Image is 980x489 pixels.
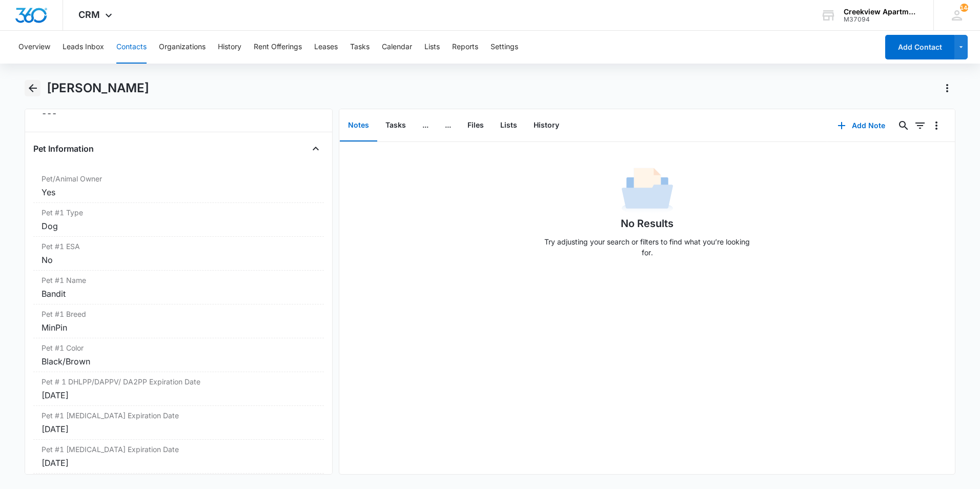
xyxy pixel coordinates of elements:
button: Search... [895,117,912,134]
div: Yes [42,186,316,198]
label: Pet #1 Name [42,275,316,286]
div: Pet #1 [MEDICAL_DATA] Expiration Date[DATE] [33,440,324,474]
button: Contacts [116,31,147,64]
h1: [PERSON_NAME] [47,80,149,96]
button: ... [414,110,437,141]
button: Tasks [350,31,370,64]
button: Add Contact [885,35,954,59]
button: History [218,31,241,64]
h4: Pet Information [33,142,94,155]
button: Overflow Menu [928,117,945,134]
label: Pet #1 ESA [42,241,316,252]
button: Leases [314,31,338,64]
span: CRM [78,9,100,20]
button: Calendar [382,31,412,64]
label: Pet # 1 DHLPP/DAPPV/ DA2PP Expiration Date [42,376,316,387]
button: Tasks [377,110,414,141]
div: Bandit [42,288,316,300]
button: Reports [452,31,478,64]
div: notifications count [960,4,968,12]
button: Lists [492,110,525,141]
div: Pet #1 NameBandit [33,271,324,304]
button: Rent Offerings [254,31,302,64]
label: Pet #1 [MEDICAL_DATA] Expiration Date [42,444,316,455]
div: Pet # 1 DHLPP/DAPPV/ DA2PP Expiration Date[DATE] [33,372,324,406]
div: MinPin [42,321,316,334]
div: Dog [42,220,316,232]
div: Pet/Animal OwnerYes [33,169,324,203]
button: Actions [939,80,955,96]
div: No [42,254,316,266]
img: No Data [622,165,673,216]
div: Pet #1 ColorBlack/Brown [33,338,324,372]
p: Try adjusting your search or filters to find what you’re looking for. [540,236,755,258]
button: Filters [912,117,928,134]
div: Pet #1 BreedMinPin [33,304,324,338]
button: ... [437,110,459,141]
div: Black/Brown [42,355,316,368]
button: Organizations [159,31,206,64]
div: Pet #1 TypeDog [33,203,324,237]
button: Add Note [827,113,895,138]
label: Pet #1 [MEDICAL_DATA] Expiration Date [42,410,316,421]
button: Settings [491,31,518,64]
button: Back [25,80,40,96]
div: Pet #1 ESANo [33,237,324,271]
div: account id [844,16,918,23]
dd: --- [42,107,316,119]
button: Notes [340,110,377,141]
div: Pet #1 [MEDICAL_DATA] Expiration Date[DATE] [33,406,324,440]
div: account name [844,8,918,16]
div: [DATE] [42,423,316,435]
label: Pet/Animal Owner [42,173,316,184]
label: Pet #1 Color [42,342,316,353]
label: Pet #1 Breed [42,309,316,319]
button: History [525,110,567,141]
h1: No Results [621,216,673,231]
button: Leads Inbox [63,31,104,64]
button: Lists [424,31,440,64]
span: 144 [960,4,968,12]
button: Files [459,110,492,141]
button: Overview [18,31,50,64]
div: [DATE] [42,457,316,469]
div: [DATE] [42,389,316,401]
label: Pet #1 Type [42,207,316,218]
button: Close [308,140,324,157]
